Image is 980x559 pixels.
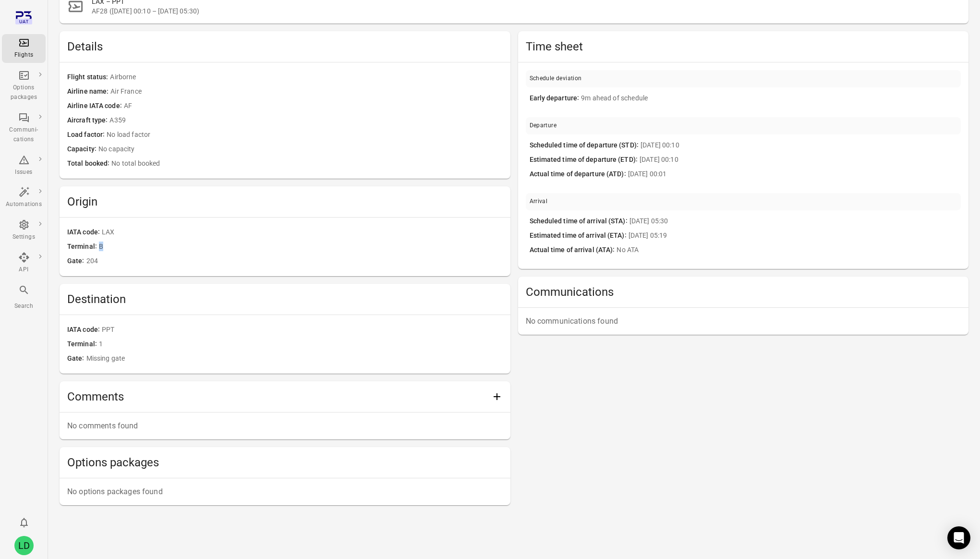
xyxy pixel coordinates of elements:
[67,420,503,432] p: No comments found
[487,387,507,406] button: Add comment
[2,67,46,105] a: Options packages
[124,101,503,111] span: AF
[947,526,970,549] div: Open Intercom Messenger
[67,39,503,54] h2: Details
[109,115,502,126] span: A359
[628,169,957,180] span: [DATE] 00:01
[67,389,487,404] h2: Comments
[6,83,42,102] div: Options packages
[2,183,46,212] a: Automations
[98,144,503,155] span: No capacity
[530,74,582,84] div: Schedule deviation
[67,292,503,307] h2: Destination
[629,231,957,241] span: [DATE] 05:19
[67,101,124,111] span: Airline IATA code
[67,194,503,209] h2: Origin
[530,197,548,207] div: Arrival
[67,242,99,252] span: Terminal
[102,227,502,238] span: LAX
[67,353,86,364] span: Gate
[6,232,42,242] div: Settings
[2,34,46,63] a: Flights
[102,325,502,335] span: PPT
[11,532,37,559] button: Laufey Dohop
[86,353,503,364] span: Missing gate
[629,216,957,227] span: [DATE] 05:30
[67,325,102,335] span: IATA code
[110,72,502,83] span: Airborne
[530,155,640,165] span: Estimated time of departure (ETD)
[86,256,503,267] span: 204
[526,316,961,327] p: No communications found
[92,6,961,16] span: AF28 ([DATE] 00:10 – [DATE] 05:30)
[2,109,46,147] a: Communi-cations
[530,245,617,255] span: Actual time of arrival (ATA)
[6,50,42,60] div: Flights
[67,86,110,97] span: Airline name
[67,72,110,83] span: Flight status
[6,168,42,177] div: Issues
[2,216,46,245] a: Settings
[581,93,957,104] span: 9m ahead of schedule
[530,93,581,104] span: Early departure
[530,231,629,241] span: Estimated time of arrival (ETA)
[99,339,503,350] span: 1
[67,130,107,140] span: Load factor
[6,200,42,209] div: Automations
[67,256,86,267] span: Gate
[526,39,961,54] h2: Time sheet
[67,486,503,498] p: No options packages found
[530,169,628,180] span: Actual time of departure (ATD)
[530,216,629,227] span: Scheduled time of arrival (STA)
[2,281,46,314] button: Search
[6,125,42,145] div: Communi-cations
[526,284,961,300] h2: Communications
[2,151,46,180] a: Issues
[530,121,557,131] div: Departure
[111,158,502,169] span: No total booked
[617,245,957,255] span: No ATA
[6,302,42,311] div: Search
[14,536,34,555] div: LD
[67,455,503,470] h2: Options packages
[6,265,42,275] div: API
[67,158,111,169] span: Total booked
[530,140,641,151] span: Scheduled time of departure (STD)
[110,86,502,97] span: Air France
[641,140,957,151] span: [DATE] 00:10
[640,155,957,165] span: [DATE] 00:10
[14,513,34,532] button: Notifications
[67,339,99,350] span: Terminal
[107,130,502,140] span: No load factor
[2,249,46,278] a: API
[67,227,102,238] span: IATA code
[99,242,503,252] span: B
[67,115,109,126] span: Aircraft type
[67,144,98,155] span: Capacity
